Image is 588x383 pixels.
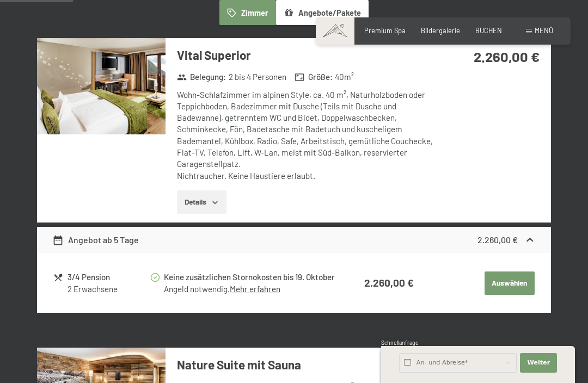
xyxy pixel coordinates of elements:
[527,359,550,367] span: Weiter
[177,47,435,64] h3: Vital Superior
[520,353,557,373] button: Weiter
[364,276,414,289] strong: 2.260,00 €
[68,283,149,295] div: 2 Erwachsene
[52,233,139,246] div: Angebot ab 5 Tage
[421,26,460,35] a: Bildergalerie
[177,356,435,373] h3: Nature Suite mit Sauna
[364,26,406,35] a: Premium Spa
[475,26,502,35] a: BUCHEN
[477,234,518,245] strong: 2.260,00 €
[535,26,553,35] span: Menü
[177,89,435,182] div: Wohn-Schlafzimmer im alpinen Style, ca. 40 m², Naturholzboden oder Teppichboden, Badezimmer mit D...
[177,190,226,214] button: Details
[381,339,419,346] span: Schnellanfrage
[229,71,286,83] span: 2 bis 4 Personen
[164,283,341,295] div: Angeld notwendig.
[474,48,540,65] strong: 2.260,00 €
[177,71,226,83] strong: Belegung :
[295,71,333,83] strong: Größe :
[164,271,341,283] div: Keine zusätzlichen Stornokosten bis 19. Oktober
[68,271,149,283] div: 3/4 Pension
[37,38,166,134] img: mss_renderimg.php
[335,71,354,83] span: 40 m²
[230,284,280,294] a: Mehr erfahren
[37,227,551,253] div: Angebot ab 5 Tage2.260,00 €
[485,271,535,295] button: Auswählen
